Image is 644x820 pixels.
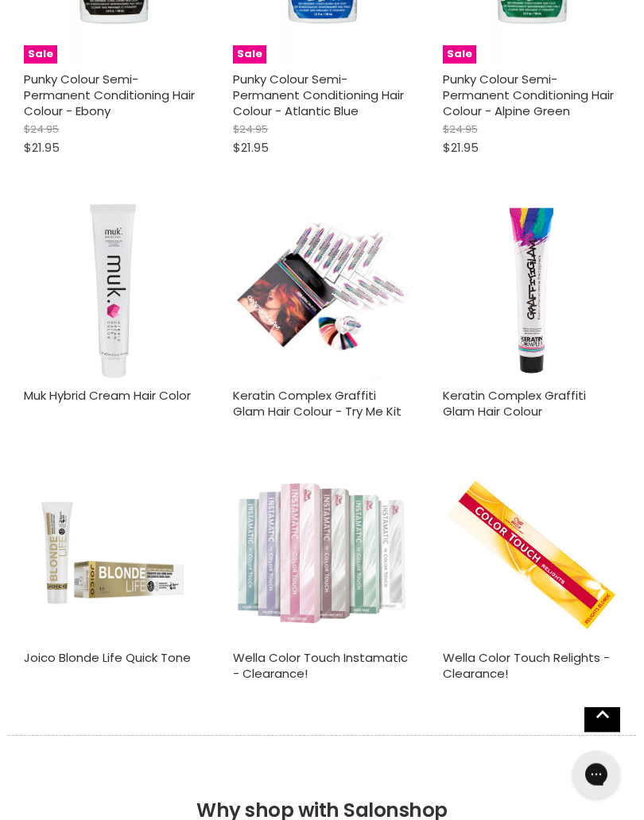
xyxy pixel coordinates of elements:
[233,72,404,119] a: Punky Colour Semi-Permanent Conditioning Hair Colour - Atlantic Blue
[584,697,620,738] span: Back to top
[564,745,628,804] iframe: Gorgias live chat messenger
[584,697,620,733] a: Back to top
[443,466,620,643] a: Wella Color Touch Relights - Clearance!
[233,650,408,683] a: Wella Color Touch Instamatic - Clearance!
[24,388,191,404] a: Muk Hybrid Cream Hair Color
[233,122,268,137] span: $24.95
[24,72,195,119] a: Punky Colour Semi-Permanent Conditioning Hair Colour - Ebony
[39,203,187,381] img: Muk Hybrid Cream Hair Color
[443,650,610,683] a: Wella Color Touch Relights - Clearance!
[443,476,620,632] img: Wella Color Touch Relights - Clearance!
[233,466,410,643] img: Wella Color Touch Instamatic - Clearance!
[233,140,269,157] span: $21.95
[502,203,560,381] img: Keratin Complex Graffiti Glam Hair Colour
[24,466,201,643] img: Joico Blonde Life Quick Tone
[443,203,620,381] a: Keratin Complex Graffiti Glam Hair Colour
[24,46,57,64] span: Sale
[443,122,478,137] span: $24.95
[24,203,201,381] a: Muk Hybrid Cream Hair Color
[24,140,60,157] span: $21.95
[233,388,402,420] a: Keratin Complex Graffiti Glam Hair Colour - Try Me Kit
[443,388,586,420] a: Keratin Complex Graffiti Glam Hair Colour
[233,203,410,381] img: Keratin Complex Graffiti Glam Hair Colour - Try Me Kit
[233,46,266,64] span: Sale
[443,140,479,157] span: $21.95
[24,122,59,137] span: $24.95
[443,72,614,119] a: Punky Colour Semi-Permanent Conditioning Hair Colour - Alpine Green
[24,650,191,667] a: Joico Blonde Life Quick Tone
[443,46,476,64] span: Sale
